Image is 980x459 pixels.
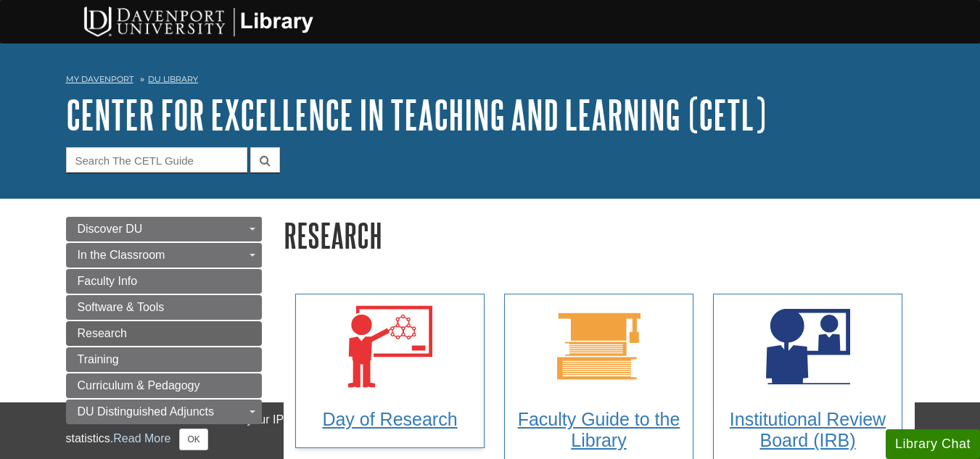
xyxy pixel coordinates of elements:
span: Research [78,327,127,339]
h3: Day of Research [306,409,474,430]
a: Center for Excellence in Teaching and Learning (CETL) [66,92,766,137]
a: Research [66,321,262,346]
h3: Faculty Guide to the Library [515,409,683,451]
img: DU Libraries [59,4,334,38]
nav: breadcrumb [66,70,915,93]
span: Curriculum & Pedagogy [78,379,200,392]
div: Guide Page Menu [66,217,262,424]
a: My Davenport [66,73,133,86]
a: Software & Tools [66,295,262,320]
a: In the Classroom [66,243,262,268]
a: DU Distinguished Adjuncts [66,400,262,424]
span: Faculty Info [78,275,138,287]
a: Day of Research [295,294,485,448]
a: Faculty Info [66,269,262,294]
span: Training [78,353,119,365]
span: DU Distinguished Adjuncts [78,405,215,418]
a: Discover DU [66,217,262,241]
a: Training [66,347,262,372]
span: Discover DU [78,223,143,235]
span: Software & Tools [78,301,165,313]
input: Search The CETL Guide [66,147,247,173]
h1: Research [284,217,915,254]
a: DU Library [148,74,198,84]
a: Curriculum & Pedagogy [66,373,262,398]
button: Library Chat [886,429,980,459]
span: In the Classroom [78,249,165,261]
h3: Institutional Review Board (IRB) [723,409,892,451]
